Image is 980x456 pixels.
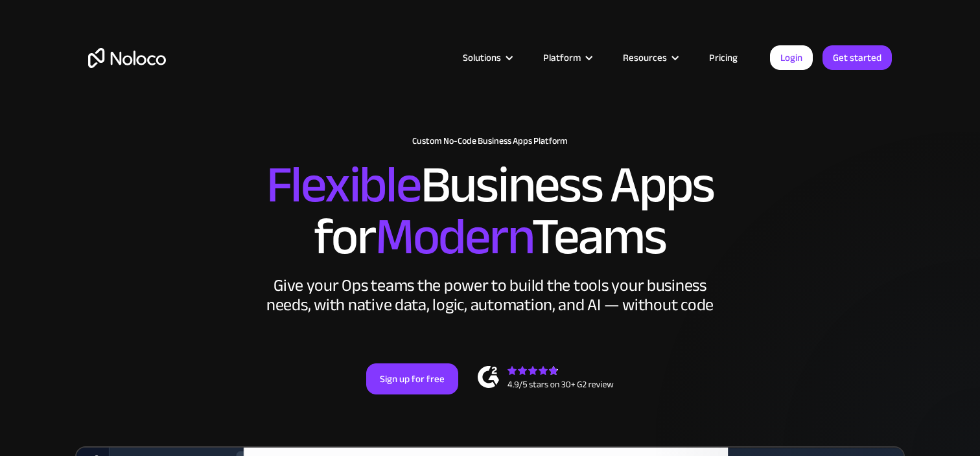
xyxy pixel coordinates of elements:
div: Solutions [463,49,501,66]
h2: Business Apps for Teams [88,159,892,263]
div: Resources [623,49,667,66]
div: Resources [607,49,693,66]
div: Solutions [447,49,527,66]
a: Pricing [693,49,754,66]
span: Flexible [266,137,421,233]
h1: Custom No-Code Business Apps Platform [88,136,892,146]
a: Get started [822,45,892,70]
div: Give your Ops teams the power to build the tools your business needs, with native data, logic, au... [263,276,717,315]
a: Login [770,45,813,70]
div: Platform [543,49,581,66]
a: Sign up for free [366,363,458,394]
a: home [88,48,166,68]
span: Modern [375,188,531,285]
div: Platform [527,49,607,66]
